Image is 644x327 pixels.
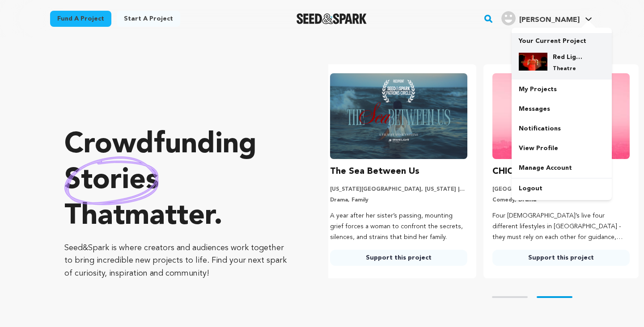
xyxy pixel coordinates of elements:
[512,119,612,138] a: Notifications
[519,17,580,24] span: [PERSON_NAME]
[330,211,467,243] p: A year after her sister’s passing, mounting grief forces a woman to confront the secrets, silence...
[501,11,516,25] img: user.png
[512,138,612,158] a: View Profile
[512,80,612,99] a: My Projects
[330,186,467,193] p: [US_STATE][GEOGRAPHIC_DATA], [US_STATE] | Film Short
[50,11,111,27] a: Fund a project
[297,13,367,24] img: Seed&Spark Logo Dark Mode
[553,53,585,62] h4: Red Light Winter [GEOGRAPHIC_DATA]
[519,53,547,71] img: 2783e5c58354f59d.jpg
[330,73,467,159] img: The Sea Between Us image
[492,250,630,266] a: Support this project
[64,242,292,280] p: Seed&Spark is where creators and audiences work together to bring incredible new projects to life...
[297,13,367,24] a: Seed&Spark Homepage
[500,9,594,28] span: Ramon S.'s Profile
[330,197,467,204] p: Drama, Family
[330,250,467,266] a: Support this project
[492,186,630,193] p: [GEOGRAPHIC_DATA], [US_STATE] | Series
[519,33,605,46] p: Your Current Project
[553,65,585,72] p: Theatre
[492,73,630,159] img: CHICAS Pilot image
[500,9,594,25] a: Ramon S.'s Profile
[64,156,159,205] img: hand sketched image
[330,164,419,179] h3: The Sea Between Us
[519,33,605,80] a: Your Current Project Red Light Winter [GEOGRAPHIC_DATA] Theatre
[512,179,612,198] a: Logout
[492,197,630,204] p: Comedy, Drama
[512,99,612,119] a: Messages
[492,211,630,243] p: Four [DEMOGRAPHIC_DATA]’s live four different lifestyles in [GEOGRAPHIC_DATA] - they must rely on...
[492,164,549,179] h3: CHICAS Pilot
[501,11,580,25] div: Ramon S.'s Profile
[512,158,612,178] a: Manage Account
[64,127,292,235] p: Crowdfunding that .
[117,11,180,27] a: Start a project
[125,202,214,231] span: matter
